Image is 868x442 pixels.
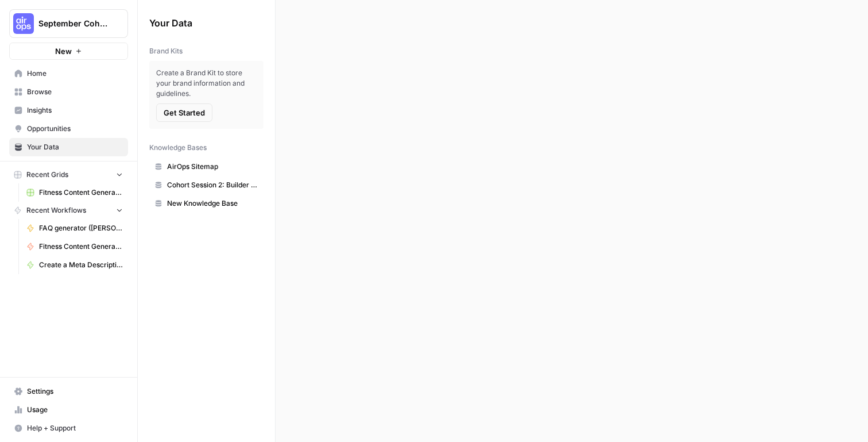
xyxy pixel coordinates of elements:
span: Create a Brand Kit to store your brand information and guidelines. [156,68,257,99]
img: September Cohort Logo [13,13,34,34]
a: Usage [9,401,128,419]
a: Your Data [9,138,128,156]
a: Settings [9,382,128,401]
a: Fitness Content Generator ([PERSON_NAME]) [21,183,128,202]
span: Insights [27,105,123,116]
span: New Knowledge Base [167,198,258,209]
a: Fitness Content Generator ([PERSON_NAME]) [21,237,128,256]
span: Your Data [27,142,123,152]
a: Create a Meta Description ([PERSON_NAME]) [21,256,128,274]
button: Help + Support [9,419,128,437]
span: Recent Grids [26,170,68,180]
button: Recent Grids [9,166,128,183]
a: Home [9,64,128,83]
span: New [55,45,72,57]
button: Recent Workflows [9,202,128,219]
button: Get Started [156,103,212,122]
span: Fitness Content Generator ([PERSON_NAME]) [39,187,123,198]
span: September Cohort [38,18,108,29]
span: Help + Support [27,423,123,433]
a: Browse [9,83,128,101]
span: Recent Workflows [26,205,86,216]
span: Create a Meta Description ([PERSON_NAME]) [39,260,123,270]
span: Home [27,68,123,79]
span: Get Started [164,107,205,118]
span: Cohort Session 2: Builder Exercise [167,180,258,190]
span: FAQ generator ([PERSON_NAME]) [39,223,123,233]
span: Fitness Content Generator ([PERSON_NAME]) [39,241,123,252]
span: Browse [27,87,123,97]
span: Settings [27,386,123,397]
span: Knowledge Bases [149,143,207,153]
button: New [9,43,128,60]
span: Brand Kits [149,46,183,56]
span: Opportunities [27,124,123,134]
a: Insights [9,101,128,120]
span: Your Data [149,16,250,30]
a: Opportunities [9,120,128,138]
a: Cohort Session 2: Builder Exercise [149,176,263,194]
span: Usage [27,405,123,415]
a: AirOps Sitemap [149,157,263,176]
span: AirOps Sitemap [167,162,258,172]
a: New Knowledge Base [149,194,263,213]
button: Workspace: September Cohort [9,9,128,38]
a: FAQ generator ([PERSON_NAME]) [21,219,128,237]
